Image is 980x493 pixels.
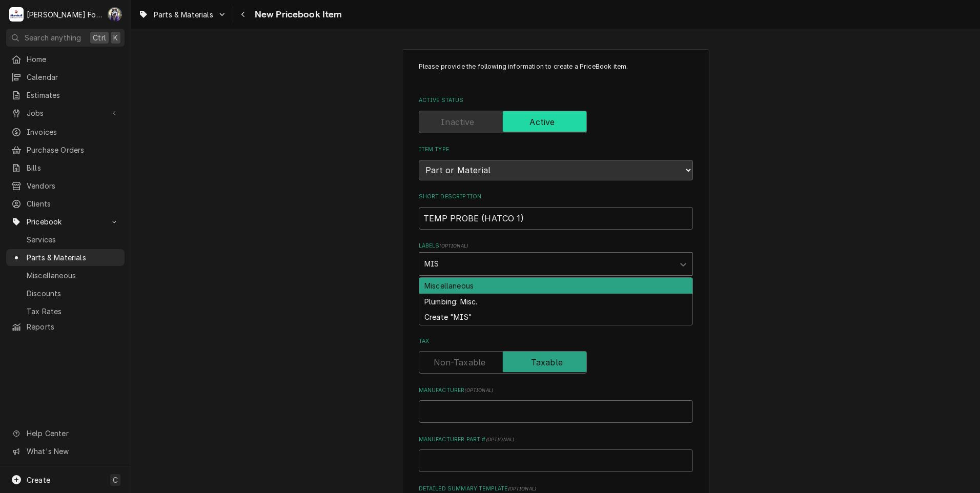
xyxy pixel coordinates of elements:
[6,124,125,140] a: Invoices
[6,213,125,230] a: Go to Pricebook
[6,87,125,104] a: Estimates
[419,337,693,374] div: Tax
[419,62,693,81] p: Please provide the following information to create a PriceBook item.
[27,216,104,227] span: Pricebook
[419,337,693,345] label: Tax
[27,270,119,281] span: Miscellaneous
[108,7,122,22] div: C(
[419,294,692,310] div: Plumbing: Misc.
[419,146,693,154] label: Item Type
[419,485,693,493] label: Detailed Summary Template
[419,193,693,229] div: Short Description
[27,252,119,263] span: Parts & Materials
[6,443,125,460] a: Go to What's New
[113,475,118,485] span: C
[9,7,24,22] div: M
[419,146,693,180] div: Item Type
[27,127,119,137] span: Invoices
[6,285,125,302] a: Discounts
[27,9,102,20] div: [PERSON_NAME] Food Equipment Service
[27,198,119,209] span: Clients
[252,8,342,22] span: New Pricebook Item
[419,242,693,250] label: Labels
[6,141,125,158] a: Purchase Orders
[486,437,515,442] span: ( optional )
[27,90,119,100] span: Estimates
[93,32,106,43] span: Ctrl
[419,436,693,444] label: Manufacturer Part #
[6,195,125,212] a: Clients
[6,425,125,442] a: Go to Help Center
[439,243,468,249] span: ( optional )
[6,29,125,47] button: Search anythingCtrlK
[6,159,125,176] a: Bills
[6,249,125,266] a: Parts & Materials
[419,278,692,294] div: Miscellaneous
[9,7,24,22] div: Marshall Food Equipment Service's Avatar
[419,207,693,230] input: Name used to describe this Part or Material
[419,436,693,472] div: Manufacturer Part #
[508,486,537,491] span: ( optional )
[113,32,118,43] span: K
[6,303,125,320] a: Tax Rates
[27,476,50,484] span: Create
[134,6,231,23] a: Go to Parts & Materials
[27,428,118,439] span: Help Center
[27,446,118,457] span: What's New
[27,162,119,173] span: Bills
[154,9,213,20] span: Parts & Materials
[27,288,119,299] span: Discounts
[108,7,122,22] div: Chris Murphy (103)'s Avatar
[27,54,119,65] span: Home
[6,318,125,335] a: Reports
[25,32,81,43] span: Search anything
[419,386,693,423] div: Manufacturer
[419,111,693,133] div: Active
[419,96,693,133] div: Active Status
[419,193,693,201] label: Short Description
[27,145,119,155] span: Purchase Orders
[27,72,119,83] span: Calendar
[6,267,125,284] a: Miscellaneous
[235,6,252,23] button: Navigate back
[27,306,119,317] span: Tax Rates
[27,321,119,332] span: Reports
[419,309,692,325] div: Create "MIS"
[419,96,693,105] label: Active Status
[6,51,125,68] a: Home
[27,180,119,191] span: Vendors
[27,234,119,245] span: Services
[419,242,693,275] div: Labels
[6,177,125,194] a: Vendors
[6,231,125,248] a: Services
[419,386,693,395] label: Manufacturer
[464,387,493,393] span: ( optional )
[6,105,125,121] a: Go to Jobs
[27,108,104,118] span: Jobs
[6,69,125,86] a: Calendar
